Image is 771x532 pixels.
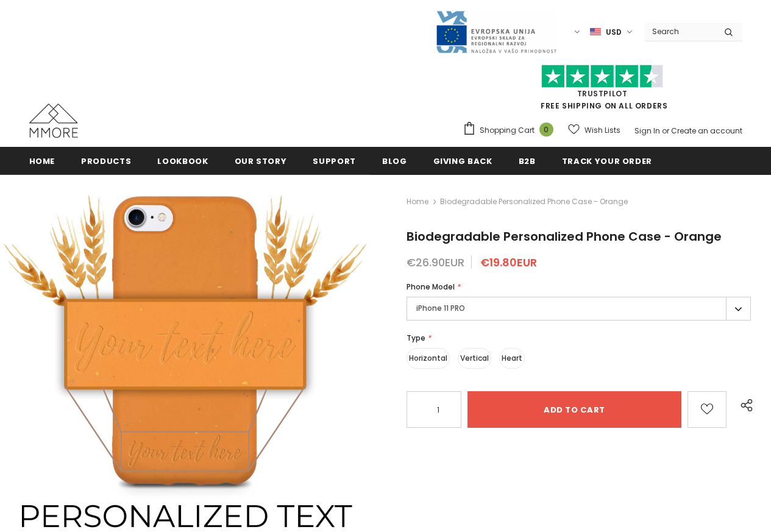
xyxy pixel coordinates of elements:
[568,119,620,141] a: Wish Lists
[407,348,450,369] label: Horizontal
[435,26,557,37] a: Javni Razpis
[463,121,560,140] a: Shopping Cart 0
[235,155,287,167] span: Our Story
[313,155,356,167] span: support
[645,23,715,40] input: Search Site
[458,348,491,369] label: Vertical
[435,10,557,54] img: Javni Razpis
[157,155,208,167] span: Lookbook
[440,194,628,209] span: Biodegradable Personalized Phone Case - Orange
[407,255,464,270] span: €26.90EUR
[562,155,652,167] span: Track your order
[467,391,681,428] input: Add to cart
[433,147,492,174] a: Giving back
[157,147,208,174] a: Lookbook
[539,122,553,137] span: 0
[480,255,537,270] span: €19.80EUR
[590,27,601,37] img: USD
[81,155,131,167] span: Products
[407,333,425,343] span: Type
[29,104,78,138] img: MMORE Cases
[519,155,536,167] span: B2B
[407,297,751,321] label: iPhone 11 PRO
[29,155,55,167] span: Home
[382,147,407,174] a: Blog
[407,228,722,245] span: Biodegradable Personalized Phone Case - Orange
[407,194,428,209] a: Home
[81,147,131,174] a: Products
[382,155,407,167] span: Blog
[577,88,628,99] a: Trustpilot
[541,65,663,88] img: Trust Pilot Stars
[480,124,535,137] span: Shopping Cart
[606,26,622,38] span: USD
[562,147,652,174] a: Track your order
[313,147,356,174] a: support
[29,147,55,174] a: Home
[499,348,525,369] label: Heart
[407,282,455,292] span: Phone Model
[584,124,620,137] span: Wish Lists
[433,155,492,167] span: Giving back
[634,126,660,136] a: Sign In
[662,126,669,136] span: or
[235,147,287,174] a: Our Story
[671,126,742,136] a: Create an account
[519,147,536,174] a: B2B
[463,70,742,111] span: FREE SHIPPING ON ALL ORDERS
